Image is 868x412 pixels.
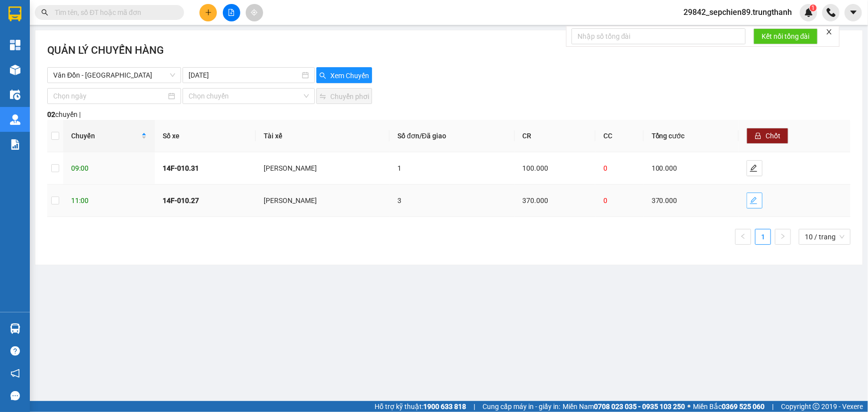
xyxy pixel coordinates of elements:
span: 3 [397,197,401,205]
span: Miền Nam [563,401,685,412]
img: solution-icon [10,139,20,150]
span: 09:00 [71,164,89,172]
span: 370.000 [652,197,677,205]
span: 0 [603,197,607,205]
div: Chuyến [71,130,139,141]
span: chuyến | [47,110,81,118]
li: Trang Kế [775,229,791,245]
span: close [826,28,833,35]
span: search [319,72,326,80]
button: right [775,229,791,245]
img: icon-new-feature [804,8,813,17]
img: dashboard-icon [10,40,20,50]
span: Xem Chuyến [330,70,369,81]
strong: 0708 023 035 - 0935 103 250 [594,403,685,411]
span: [PERSON_NAME] [264,164,317,172]
span: Cung cấp máy in - giấy in: [482,401,560,412]
img: warehouse-icon [10,90,20,100]
span: file-add [228,9,235,16]
span: 370.000 [523,197,549,205]
img: logo-vxr [8,6,21,21]
strong: 0369 525 060 [722,403,765,411]
input: Nhập số tổng đài [572,28,746,44]
span: ⚪️ [687,405,690,409]
span: copyright [813,403,820,410]
span: edit [747,197,762,205]
img: warehouse-icon [10,65,20,75]
button: file-add [223,4,240,21]
span: [PERSON_NAME] [264,197,317,205]
span: caret-down [849,8,858,17]
span: message [10,391,20,401]
img: warehouse-icon [10,114,20,125]
span: edit [747,164,762,172]
span: right [780,233,786,239]
img: phone-icon [827,8,836,17]
button: edit [747,160,763,176]
div: Tổng cước [652,130,731,141]
span: | [474,401,475,412]
button: swapChuyển phơi [316,88,372,104]
span: 100.000 [523,164,549,172]
div: CR [523,130,588,141]
span: 1 [397,164,401,172]
button: searchXem Chuyến [316,67,372,83]
span: Kết nối tổng đài [762,31,810,42]
input: Tìm tên, số ĐT hoặc mã đơn [55,7,172,18]
button: plus [199,4,217,21]
span: Hỗ trợ kỹ thuật: [375,401,466,412]
li: 1 [755,229,771,245]
a: 1 [756,229,771,244]
span: left [740,233,746,239]
span: notification [10,369,20,378]
strong: 02 [47,110,55,118]
button: caret-down [845,4,862,21]
span: 1 [811,4,815,11]
span: question-circle [10,346,20,356]
button: edit [747,193,763,208]
input: Chọn ngày [53,91,166,102]
strong: 14F-010.31 [163,164,199,172]
span: aim [251,9,258,16]
strong: 14F-010.27 [163,197,199,205]
span: | [772,401,773,412]
strong: 1900 633 818 [423,403,466,411]
span: 10 / trang [805,229,845,244]
div: Số đơn/Đã giao [397,130,506,141]
input: 14-08-2025 [189,70,300,81]
button: lockChốt [747,128,788,144]
sup: 1 [810,4,817,11]
span: plus [205,9,212,16]
div: kích thước trang [799,229,851,245]
span: 0 [603,164,607,172]
li: Trang Trước [735,229,751,245]
div: CC [603,130,636,141]
div: Tài xế [264,130,382,141]
span: search [41,9,48,16]
span: Miền Bắc [693,401,765,412]
h2: QUẢN LÝ CHUYẾN HÀNG [47,42,164,62]
button: left [735,229,751,245]
span: 100.000 [652,164,677,172]
button: Kết nối tổng đài [754,28,818,44]
div: Số xe [163,130,248,141]
img: warehouse-icon [10,323,20,334]
span: Vân Đồn - Hà Nội [53,68,175,83]
span: 11:00 [71,197,89,205]
button: aim [246,4,263,21]
span: 29842_sepchien89.trungthanh [675,6,800,18]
